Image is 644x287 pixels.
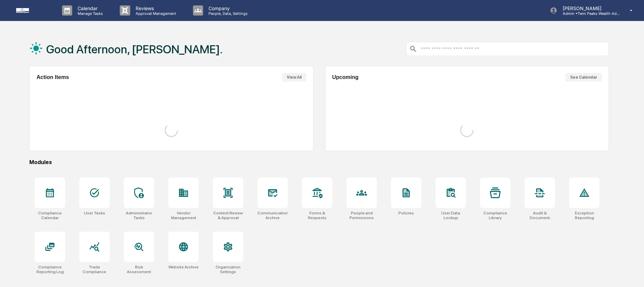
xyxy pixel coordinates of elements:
div: User Data Lookup [436,211,466,220]
h1: Good Afternoon, [PERSON_NAME]. [46,43,223,56]
button: View All [282,73,306,82]
div: Compliance Calendar [35,211,65,220]
p: Company [203,5,251,11]
div: Audit & Document Logs [525,211,555,220]
div: Website Archive [168,265,199,269]
div: Risk Assessment [124,265,154,274]
div: Communications Archive [257,211,288,220]
div: Trade Compliance [79,265,110,274]
div: People and Permissions [346,211,377,220]
p: [PERSON_NAME] [557,5,620,11]
p: Calendar [72,5,106,11]
div: Organization Settings [213,265,243,274]
div: Vendor Management [168,211,199,220]
div: Forms & Requests [302,211,332,220]
p: Reviews [130,5,179,11]
div: Content Review & Approval [213,211,243,220]
div: Compliance Reporting Log [35,265,65,274]
div: Compliance Library [480,211,510,220]
img: logo [16,8,49,13]
div: Exception Reporting [569,211,599,220]
h2: Action Items [36,74,69,80]
h2: Upcoming [332,74,359,80]
button: See Calendar [565,73,602,82]
p: Approval Management [130,11,179,16]
div: User Tasks [84,211,105,215]
div: Policies [398,211,414,215]
p: People, Data, Settings [203,11,251,16]
div: Modules [29,159,609,165]
div: Administrator Tasks [124,211,154,220]
p: Admin • Twin Peaks Wealth Advisors [557,11,620,16]
p: Manage Tasks [72,11,106,16]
